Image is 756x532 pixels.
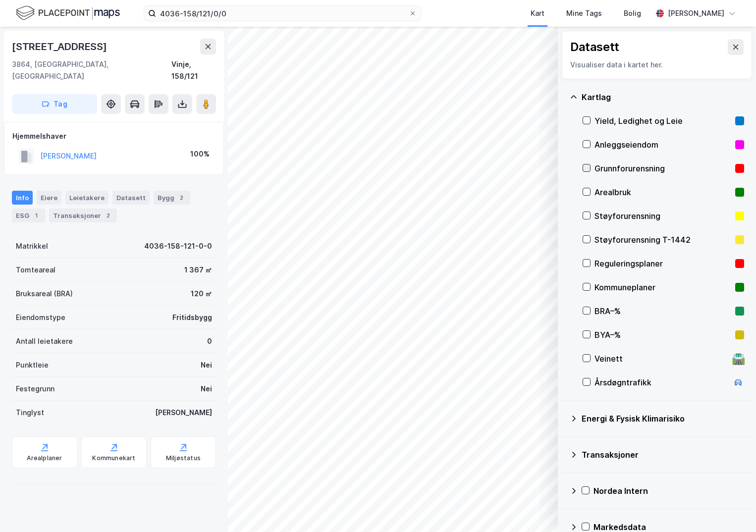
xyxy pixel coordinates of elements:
div: Miljøstatus [166,454,201,462]
div: Vinje, 158/121 [171,58,216,82]
div: BYA–% [594,329,731,341]
div: 120 ㎡ [191,288,212,300]
div: [STREET_ADDRESS] [12,39,109,54]
div: Matrikkel [16,240,48,252]
div: [PERSON_NAME] [668,7,724,19]
div: 1 [31,211,41,220]
div: Anleggseiendom [594,139,731,151]
div: Datasett [570,39,619,55]
div: Datasett [112,191,150,205]
div: Bolig [624,7,641,19]
div: Eiere [37,191,61,205]
div: Festegrunn [16,383,54,395]
div: Kommuneplaner [594,281,731,293]
div: BRA–% [594,305,731,317]
div: 100% [190,148,210,160]
div: Veinett [594,353,728,365]
div: Eiendomstype [16,312,65,323]
div: Transaksjoner [582,449,744,461]
div: Punktleie [16,359,49,371]
button: Tag [12,94,97,114]
div: Bygg [154,191,190,205]
div: Yield, Ledighet og Leie [594,115,731,127]
div: Grunnforurensning [594,162,731,174]
div: Arealbruk [594,186,731,198]
div: Årsdøgntrafikk [594,376,728,388]
img: logo.f888ab2527a4732fd821a326f86c7f29.svg [16,4,120,22]
div: Info [12,191,33,205]
div: Leietakere [65,191,108,205]
div: Mine Tags [566,7,602,19]
div: Transaksjoner [49,209,117,222]
div: Reguleringsplaner [594,258,731,269]
div: Tomteareal [16,264,55,276]
iframe: Chat Widget [706,484,756,532]
div: 3864, [GEOGRAPHIC_DATA], [GEOGRAPHIC_DATA] [12,58,171,82]
div: Kart [531,7,544,19]
div: Støyforurensning T-1442 [594,234,731,246]
div: 4036-158-121-0-0 [144,240,212,252]
div: Støyforurensning [594,210,731,222]
div: 1 367 ㎡ [184,264,212,276]
div: Nordea Intern [594,485,744,497]
input: Søk på adresse, matrikkel, gårdeiere, leietakere eller personer [156,6,409,21]
div: Hjemmelshaver [12,130,216,142]
div: Antall leietakere [16,335,73,347]
div: 2 [103,211,113,220]
div: Kartlag [582,91,744,103]
div: Visualiser data i kartet her. [570,59,744,71]
div: Nei [201,359,212,371]
div: 0 [207,335,212,347]
div: Energi & Fysisk Klimarisiko [582,413,744,425]
div: [PERSON_NAME] [155,407,212,419]
div: ESG [12,209,45,222]
div: Tinglyst [16,407,44,419]
div: Kommunekart [92,454,135,462]
div: Arealplaner [27,454,62,462]
div: Fritidsbygg [172,312,212,323]
div: Nei [201,383,212,395]
div: Bruksareal (BRA) [16,288,73,300]
div: 🛣️ [732,352,745,365]
div: 2 [176,193,186,203]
